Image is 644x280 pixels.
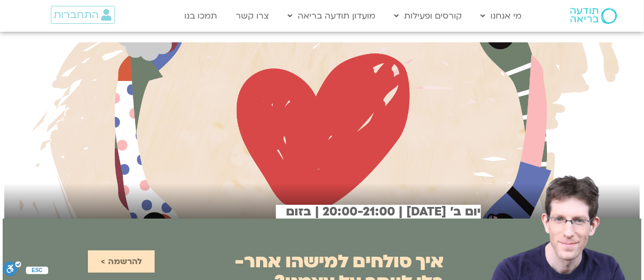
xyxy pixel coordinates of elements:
[179,6,222,26] a: תמכו בנו
[282,6,381,26] a: מועדון תודעה בריאה
[54,9,99,21] span: התחברות
[276,205,481,219] h2: יום ב׳ [DATE] | 20:00-21:00 | בזום
[101,257,142,266] span: להרשמה >
[475,6,527,26] a: מי אנחנו
[570,8,617,24] img: תודעה בריאה
[88,250,155,273] a: להרשמה >
[51,6,115,24] a: התחברות
[230,6,274,26] a: צרו קשר
[389,6,467,26] a: קורסים ופעילות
